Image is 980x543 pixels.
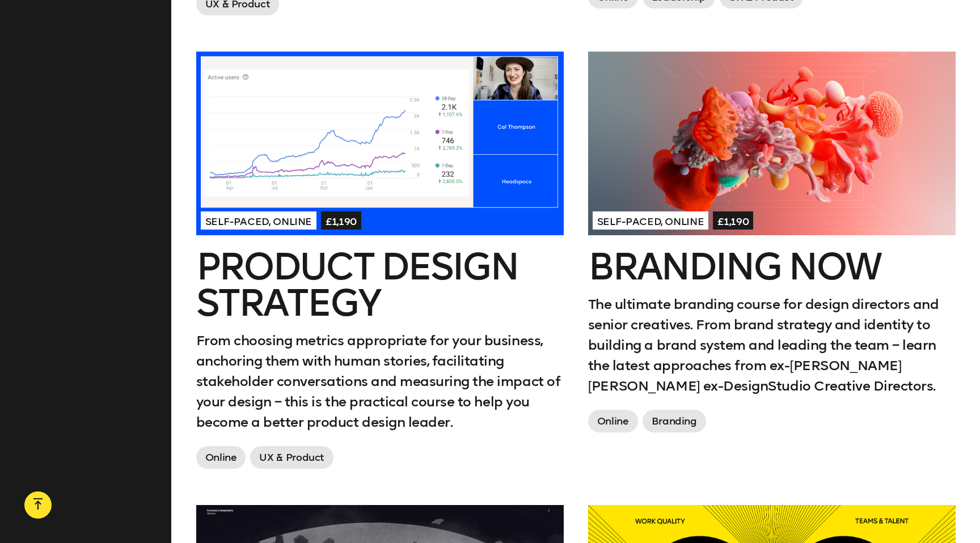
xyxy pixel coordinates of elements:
span: Self-paced, Online [593,211,709,230]
span: Branding [643,410,706,432]
span: UX & Product [250,446,333,469]
h2: Branding Now [588,249,956,285]
span: Online [196,446,246,469]
span: £1,190 [713,211,753,230]
span: £1,190 [321,211,361,230]
h2: Product Design Strategy [196,249,564,321]
p: From choosing metrics appropriate for your business, anchoring them with human stories, facilitat... [196,330,564,432]
span: Self-paced, Online [201,211,317,230]
span: Online [588,410,638,432]
p: The ultimate branding course for design directors and senior creatives. From brand strategy and i... [588,294,956,396]
a: Self-paced, Online£1,190Branding NowThe ultimate branding course for design directors and senior ... [588,52,956,437]
a: Self-paced, Online£1,190Product Design StrategyFrom choosing metrics appropriate for your busines... [196,52,564,473]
